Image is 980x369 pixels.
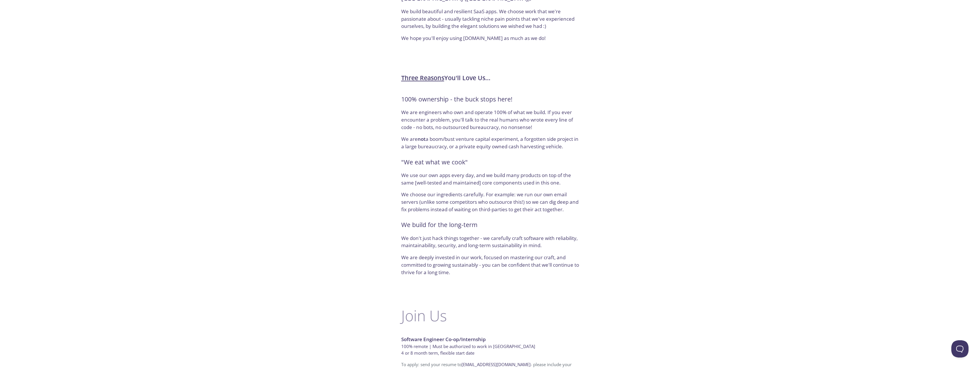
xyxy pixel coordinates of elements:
p: Software Engineer Co-op/Internship [401,336,579,343]
p: We use our own apps every day, and we build many products on top of the same [well-tested and mai... [401,172,579,186]
h6: You'll Love Us... [401,73,579,83]
h6: 100% remote | Must be authorized to work in [GEOGRAPHIC_DATA] [401,343,579,350]
span: not [418,136,426,142]
p: We are engineers who own and operate 100% of what we build. If you ever encounter a problem, you'... [401,109,579,131]
h6: 4 or 8 month term, flexible start date [401,350,579,357]
h3: Join Us [401,307,579,324]
h6: "We eat what we cook" [401,157,579,167]
p: We are deeply invested in our work, focused on mastering our craft, and committed to growing sust... [401,254,579,276]
h6: We build for the long-term [401,220,579,230]
p: We are a boom/bust venture capital experiment, a forgotten side project in a large bureaucracy, o... [401,135,579,150]
p: We choose our ingredients carefully. For example: we run our own email servers (unlike some compe... [401,191,579,213]
a: [EMAIL_ADDRESS][DOMAIN_NAME] [461,362,531,367]
p: We build beautiful and resilient SaaS apps. We choose work that we're passionate about - usually ... [401,8,579,30]
span: Three Reasons [401,74,444,82]
p: We don't just hack things together - we carefully craft software with reliability, maintainabilit... [401,235,579,249]
p: We hope you'll enjoy using [DOMAIN_NAME] as much as we do! [401,34,579,42]
h6: 100% ownership - the buck stops here! [401,94,579,104]
iframe: Help Scout Beacon - Open [951,340,969,358]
